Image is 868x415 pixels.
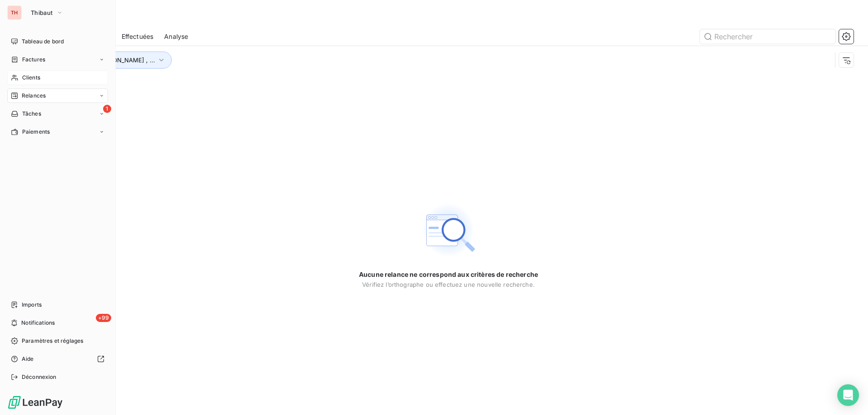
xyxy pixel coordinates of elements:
span: Thibaut [31,9,52,16]
div: Open Intercom Messenger [837,384,859,406]
span: Tags : [PERSON_NAME] , ... [77,56,155,64]
span: Relances [22,92,46,100]
span: Tableau de bord [22,37,64,46]
span: Tâches [22,110,41,118]
span: +99 [96,314,111,322]
span: 1 [103,105,111,113]
a: Aide [7,352,108,366]
img: Empty state [420,201,477,259]
div: TH [7,5,22,20]
a: Factures [7,52,108,67]
img: Logo LeanPay [7,395,63,410]
span: Factures [22,56,45,64]
span: Imports [22,301,42,309]
a: Clients [7,70,108,85]
a: Paiements [7,125,108,139]
span: Aide [22,355,34,363]
span: Clients [22,74,40,82]
span: Notifications [21,319,55,327]
span: Déconnexion [22,373,57,381]
span: Analyse [164,32,188,41]
span: Vérifiez l’orthographe ou effectuez une nouvelle recherche. [362,281,535,288]
a: Relances [7,89,108,103]
span: Aucune relance ne correspond aux critères de recherche [359,270,538,279]
a: Tableau de bord [7,34,108,49]
span: Paiements [22,128,50,136]
a: 1Tâches [7,107,108,121]
span: Effectuées [122,32,154,41]
a: Paramètres et réglages [7,334,108,348]
a: Imports [7,298,108,312]
span: Paramètres et réglages [22,337,83,345]
input: Rechercher [700,29,835,44]
button: Tags : [PERSON_NAME] , ... [64,51,172,69]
